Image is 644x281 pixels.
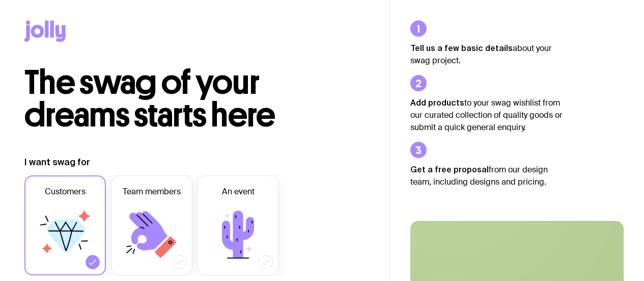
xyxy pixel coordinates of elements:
span: Team members [123,186,181,198]
p: from our design team, including designs and pricing. [410,163,563,188]
strong: Add products [410,98,464,107]
label: I want swag for [24,156,90,168]
p: about your swag project. [410,42,563,67]
strong: Tell us a few basic details [410,43,513,53]
span: An event [222,186,255,198]
strong: Get a free proposal [410,165,489,174]
span: Customers [45,186,86,198]
p: to your swag wishlist from our curated collection of quality goods or submit a quick general enqu... [410,96,563,134]
span: The swag of your dreams starts here [24,62,275,135]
